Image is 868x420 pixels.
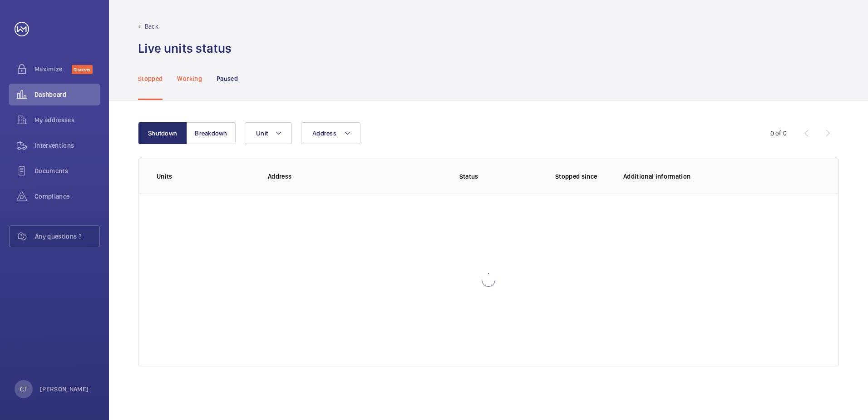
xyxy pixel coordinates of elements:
span: Documents [35,166,100,175]
p: Additional information [623,172,820,181]
p: Stopped since [555,172,609,181]
span: Discover [72,65,93,74]
span: Unit [256,130,268,137]
p: Stopped [138,74,163,83]
span: Compliance [35,192,100,201]
button: Address [301,122,360,144]
p: Back [145,22,158,31]
button: Breakdown [187,122,236,144]
h1: Live units status [138,40,232,57]
p: Paused [217,74,238,83]
span: Interventions [35,141,100,150]
span: Address [312,130,336,137]
span: My addresses [35,115,100,125]
p: Units [157,172,253,181]
p: Working [177,74,202,83]
span: Any questions ? [35,232,99,241]
p: Address [268,172,397,181]
button: Unit [245,122,292,144]
span: Dashboard [35,90,100,99]
p: [PERSON_NAME] [40,385,89,394]
p: Status [403,172,534,181]
span: Maximize [35,65,72,74]
p: CT [20,385,27,394]
button: Shutdown [138,122,187,144]
div: 0 of 0 [770,129,787,138]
